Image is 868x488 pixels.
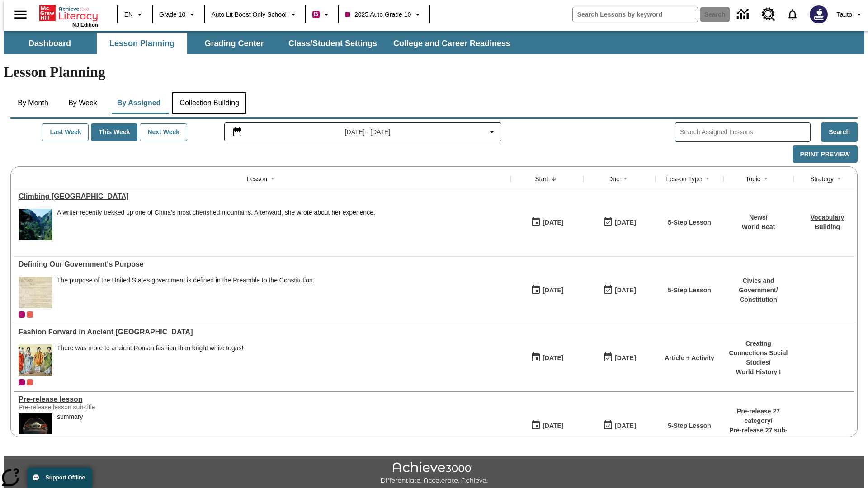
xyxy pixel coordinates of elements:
button: By Month [10,92,56,114]
div: There was more to ancient Roman fashion than bright white togas! [57,344,243,376]
button: 06/30/26: Last day the lesson can be accessed [600,214,639,231]
div: Lesson Type [666,174,702,183]
div: [DATE] [615,217,636,228]
div: Fashion Forward in Ancient Rome [19,328,506,336]
div: There was more to ancient Roman fashion than bright white togas! [57,344,243,352]
button: This Week [91,123,137,141]
button: Open side menu [7,1,34,28]
img: Avatar [810,5,828,23]
a: Pre-release lesson, Lessons [19,395,506,404]
p: 5-Step Lesson [668,218,711,227]
a: Climbing Mount Tai, Lessons [19,192,506,201]
p: Pre-release 27 category / [728,407,789,426]
div: Pre-release lesson [19,395,506,404]
p: Creating Connections Social Studies / [728,339,789,367]
p: Pre-release 27 sub-category [728,426,789,445]
span: Grade 10 [159,10,185,19]
a: Vocabulary Building [811,214,844,230]
div: SubNavbar [4,33,519,54]
div: SubNavbar [4,31,864,54]
button: Select the date range menu item [228,127,498,137]
button: Print Preview [793,145,858,163]
span: B [314,9,318,20]
span: Support Offline [46,474,85,481]
p: World History I [728,367,789,377]
div: OL 2025 Auto Grade 11 [27,379,33,385]
button: 03/31/26: Last day the lesson can be accessed [600,282,639,299]
div: [DATE] [542,352,563,364]
button: By Assigned [110,92,168,114]
button: 01/25/26: Last day the lesson can be accessed [600,417,639,434]
span: EN [124,10,133,19]
div: Topic [745,174,760,183]
a: Fashion Forward in Ancient Rome, Lessons [19,328,506,336]
img: hero alt text [19,413,52,445]
button: Next Week [140,123,187,141]
div: Defining Our Government's Purpose [19,260,506,268]
button: 07/01/25: First time the lesson was available [528,282,566,299]
span: [DATE] - [DATE] [345,127,391,137]
img: This historic document written in calligraphic script on aged parchment, is the Preamble of the C... [19,277,52,308]
button: School: Auto Lit Boost only School, Select your school [208,6,302,23]
span: Tauto [837,10,852,19]
button: Grade: Grade 10, Select a grade [156,6,201,23]
div: summary [57,413,83,421]
h1: Lesson Planning [4,64,864,80]
div: [DATE] [542,285,563,296]
button: Sort [267,174,278,184]
button: Support Offline [27,467,92,488]
button: 03/31/25: First time the lesson was available [528,349,566,366]
p: Article + Activity [665,353,714,363]
button: By Week [60,92,105,114]
a: Data Center [731,2,756,27]
p: World Beat [742,222,775,232]
div: Strategy [810,174,834,183]
input: Search Assigned Lessons [680,126,810,139]
div: [DATE] [615,352,636,364]
img: Illustration showing ancient Roman women wearing clothing in different styles and colors [19,344,52,376]
button: 07/22/25: First time the lesson was available [528,214,566,231]
button: Last Week [42,123,89,141]
div: Due [608,174,620,183]
div: Pre-release lesson sub-title [19,404,154,411]
a: Home [39,4,98,22]
button: College and Career Readiness [386,33,518,54]
div: [DATE] [615,285,636,296]
div: summary [57,413,83,445]
div: Climbing Mount Tai [19,192,506,201]
p: Constitution [728,295,789,305]
button: Class/Student Settings [281,33,384,54]
span: Auto Lit Boost only School [211,10,287,19]
p: 5-Step Lesson [668,421,711,431]
span: 2025 Auto Grade 10 [345,10,411,19]
button: Sort [760,174,771,184]
button: Grading Center [189,33,279,54]
div: Home [39,3,98,28]
div: A writer recently trekked up one of China's most cherished mountains. Afterward, she wrote about ... [57,209,375,240]
input: search field [573,7,698,22]
span: NJ Edition [72,22,98,28]
div: Current Class [19,311,25,318]
div: The purpose of the United States government is defined in the Preamble to the Constitution. [57,277,315,284]
button: Search [821,122,858,142]
img: 6000 stone steps to climb Mount Tai in Chinese countryside [19,209,52,240]
button: Profile/Settings [833,6,868,23]
div: Start [535,174,548,183]
a: Resource Center, Will open in new tab [756,2,781,27]
button: Sort [548,174,559,184]
button: Lesson Planning [97,33,187,54]
svg: Collapse Date Range Filter [486,127,497,137]
button: Sort [620,174,631,184]
span: OL 2025 Auto Grade 11 [27,311,33,318]
button: Class: 2025 Auto Grade 10, Select your class [342,6,427,23]
span: Current Class [19,379,25,385]
button: 04/06/26: Last day the lesson can be accessed [600,349,639,366]
button: Sort [702,174,713,184]
div: Lesson [247,174,267,183]
button: Select a new avatar [804,3,833,26]
button: 01/22/25: First time the lesson was available [528,417,566,434]
button: Boost Class color is violet red. Change class color [309,6,335,23]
